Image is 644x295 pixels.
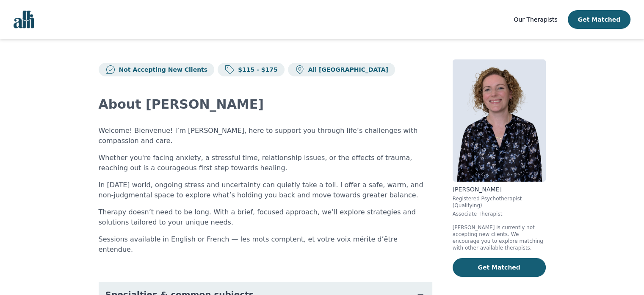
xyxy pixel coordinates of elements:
p: Registered Psychotherapist (Qualifying) [453,195,546,209]
p: In [DATE] world, ongoing stress and uncertainty can quietly take a toll. I offer a safe, warm, an... [99,180,432,200]
p: All [GEOGRAPHIC_DATA] [305,65,388,74]
p: [PERSON_NAME] is currently not accepting new clients. We encourage you to explore matching with o... [453,224,546,251]
button: Get Matched [453,258,546,277]
p: Welcome! Bienvenue! I’m [PERSON_NAME], here to support you through life’s challenges with compass... [99,126,432,146]
p: $115 - $175 [235,65,278,74]
p: Not Accepting New Clients [116,65,208,74]
p: Whether you're facing anxiety, a stressful time, relationship issues, or the effects of trauma, r... [99,153,432,173]
img: Catherine_Robbe [453,59,546,182]
p: Therapy doesn’t need to be long. With a brief, focused approach, we’ll explore strategies and sol... [99,207,432,228]
a: Our Therapists [514,14,557,25]
p: [PERSON_NAME] [453,185,546,194]
span: Our Therapists [514,16,557,23]
p: Associate Therapist [453,211,546,217]
button: Get Matched [568,10,630,29]
p: Sessions available in English or French — les mots comptent, et votre voix mérite d’être entendue. [99,234,432,255]
img: alli logo [14,11,34,28]
h2: About [PERSON_NAME] [99,97,432,112]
